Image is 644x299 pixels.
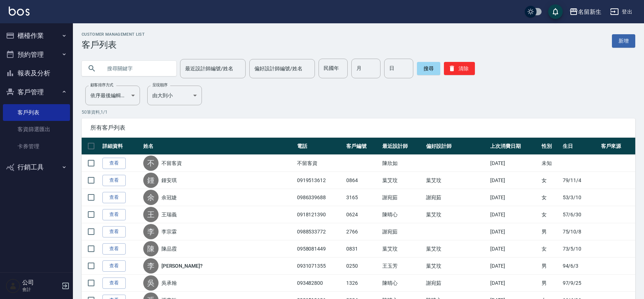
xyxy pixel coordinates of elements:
p: 會計 [22,286,59,293]
td: 葉艾玟 [380,240,424,257]
label: 呈現順序 [152,82,168,88]
div: 王 [143,207,159,222]
th: 性別 [540,138,561,155]
td: 謝宛茹 [380,189,424,206]
a: 查看 [102,260,126,272]
td: 0919513612 [295,172,344,189]
td: 陳晴心 [380,275,424,292]
td: 2766 [344,223,380,240]
button: 名留新生 [566,4,604,19]
button: 櫃檯作業 [3,26,70,45]
div: 余 [143,190,159,205]
td: 1326 [344,275,380,292]
a: 查看 [102,192,126,203]
td: 0831 [344,240,380,257]
th: 生日 [561,138,599,155]
td: 94/6/3 [561,257,599,275]
button: 預約管理 [3,45,70,64]
div: 由大到小 [147,86,202,105]
a: 查看 [102,226,126,237]
td: 葉艾玟 [424,172,488,189]
td: 女 [540,189,561,206]
a: 吳承翰 [161,279,177,287]
input: 搜尋關鍵字 [102,59,171,78]
td: 73/5/10 [561,240,599,257]
td: 謝宛茹 [424,275,488,292]
td: 79/11/4 [561,172,599,189]
a: 鍾安琪 [161,177,177,184]
div: 不 [143,156,159,171]
th: 偏好設計師 [424,138,488,155]
button: 清除 [444,62,475,75]
a: 查看 [102,243,126,255]
h5: 公司 [22,279,59,286]
div: 鍾 [143,173,159,188]
td: 0624 [344,206,380,223]
div: 李 [143,258,159,274]
td: 謝宛茹 [380,223,424,240]
a: 查看 [102,209,126,220]
td: 53/3/10 [561,189,599,206]
td: 陳晴心 [380,206,424,223]
a: 查看 [102,158,126,169]
td: 陳欣如 [380,155,424,172]
td: [DATE] [488,206,540,223]
td: 0958081449 [295,240,344,257]
td: 女 [540,240,561,257]
a: 客資篩選匯出 [3,121,70,138]
button: 客戶管理 [3,83,70,102]
th: 詳細資料 [101,138,141,155]
button: save [548,4,563,19]
td: 葉艾玟 [424,240,488,257]
td: [DATE] [488,155,540,172]
p: 50 筆資料, 1 / 1 [82,109,635,115]
td: 0988533772 [295,223,344,240]
td: 0931071355 [295,257,344,275]
a: 王瑞義 [161,211,177,218]
td: 女 [540,172,561,189]
th: 姓名 [141,138,295,155]
a: 新增 [612,34,635,48]
a: 李宗霖 [161,228,177,235]
td: 75/10/8 [561,223,599,240]
td: 葉艾玟 [424,206,488,223]
td: 未知 [540,155,561,172]
td: [DATE] [488,223,540,240]
h2: Customer Management List [82,32,145,37]
td: 男 [540,257,561,275]
td: [DATE] [488,240,540,257]
div: 吳 [143,275,159,291]
a: 陳品霞 [161,245,177,252]
img: Logo [9,7,30,16]
td: 女 [540,206,561,223]
a: 卡券管理 [3,138,70,155]
th: 上次消費日期 [488,138,540,155]
button: 搜尋 [417,62,440,75]
td: 0918121390 [295,206,344,223]
button: 登出 [607,5,635,19]
a: 不留客資 [161,160,182,167]
div: 依序最後編輯時間 [85,86,140,105]
td: [DATE] [488,172,540,189]
button: 報表及分析 [3,64,70,83]
a: [PERSON_NAME]? [161,262,203,270]
td: 王玉芳 [380,257,424,275]
th: 客戶編號 [344,138,380,155]
a: 查看 [102,278,126,289]
td: 男 [540,223,561,240]
label: 顧客排序方式 [90,82,113,88]
a: 查看 [102,175,126,186]
td: 97/9/25 [561,275,599,292]
th: 電話 [295,138,344,155]
td: 謝宛茹 [424,189,488,206]
td: 不留客資 [295,155,344,172]
th: 最近設計師 [380,138,424,155]
td: 0864 [344,172,380,189]
div: 李 [143,224,159,239]
td: [DATE] [488,275,540,292]
div: 陳 [143,241,159,256]
button: 行銷工具 [3,158,70,177]
td: 男 [540,275,561,292]
a: 余冠婕 [161,194,177,201]
h3: 客戶列表 [82,40,145,50]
